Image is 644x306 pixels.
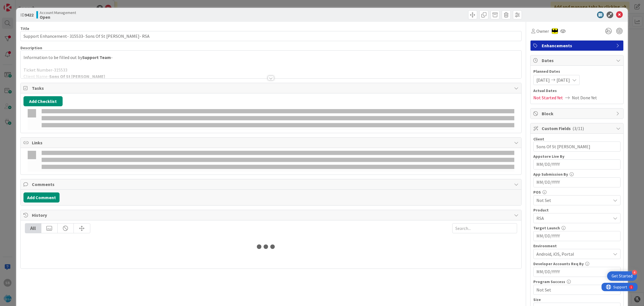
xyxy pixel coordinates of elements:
div: Target Launch [533,226,621,230]
input: Search... [452,223,517,233]
span: Links [32,139,512,146]
span: RSA [536,215,611,222]
span: ( 3/11 ) [572,126,584,131]
div: Program Success [533,280,621,284]
span: Planned Dates [533,69,621,74]
div: Get Started [612,273,633,279]
b: 9422 [25,12,34,18]
input: MM/DD/YYYY [536,178,617,187]
p: Information to be filled out by - [23,54,519,61]
div: Developer Accounts Req By [533,262,621,266]
div: 1 [29,2,30,7]
div: 4 [632,270,637,275]
div: App Submission By [533,172,621,176]
b: Open [40,15,76,19]
span: Description [20,45,42,50]
span: Custom Fields [542,125,613,132]
div: Open Get Started checklist, remaining modules: 4 [607,271,637,281]
button: Add Checklist [23,96,63,106]
strong: Support Team [82,55,111,60]
div: Environment [533,244,621,248]
input: MM/DD/YYYY [536,267,617,277]
span: Android, iOS, Portal [536,251,611,257]
span: Not Set [536,197,611,204]
input: MM/DD/YYYY [536,231,617,241]
div: Appstore Live By [533,154,621,158]
div: All [25,223,41,233]
span: Not Started Yet [533,94,563,101]
span: History [32,212,512,218]
span: Tasks [32,85,512,91]
span: Comments [32,181,512,188]
div: Size [533,298,621,302]
div: POS [533,190,621,194]
span: Actual Dates [533,88,621,94]
span: Enhancements [542,42,613,49]
img: AC [552,28,558,34]
span: [DATE] [536,77,550,83]
span: Support [12,1,25,8]
div: Product [533,208,621,212]
span: Dates [542,57,613,64]
input: type card name here... [20,31,522,41]
span: Account Management [40,10,76,15]
span: Block [542,110,613,117]
span: Owner [536,28,549,34]
span: Not Set [536,286,611,293]
button: Add Comment [23,192,60,203]
span: [DATE] [557,77,570,83]
input: MM/DD/YYYY [536,160,617,169]
span: ID [20,11,34,18]
label: Title [20,26,29,31]
label: Client [533,136,544,142]
span: Not Done Yet [572,94,597,101]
